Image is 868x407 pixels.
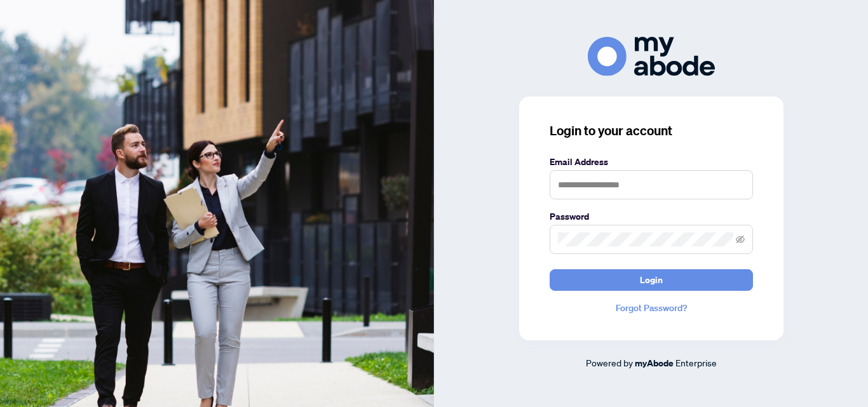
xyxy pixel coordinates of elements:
label: Email Address [550,155,753,169]
span: Login [640,270,663,290]
span: Powered by [586,357,633,368]
span: Enterprise [675,357,717,368]
label: Password [550,210,753,224]
a: Forgot Password? [550,301,753,315]
img: ma-logo [588,37,715,76]
span: eye-invisible [736,235,745,244]
h3: Login to your account [550,122,753,140]
button: Login [550,269,753,291]
a: myAbode [635,356,674,370]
